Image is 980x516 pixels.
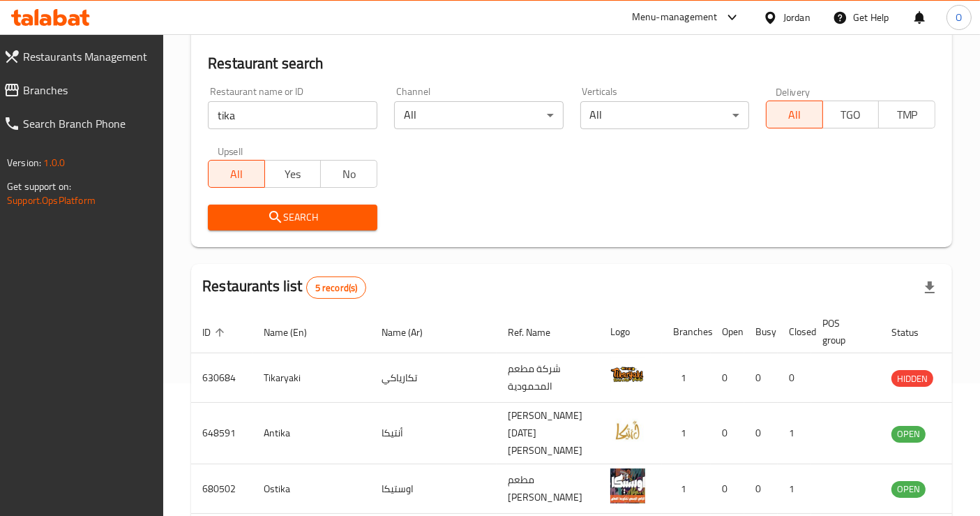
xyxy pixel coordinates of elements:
[320,160,377,188] button: No
[610,357,645,392] img: Tikaryaki
[252,403,370,464] td: Antika
[7,154,41,172] span: Version:
[878,101,935,128] button: TMP
[326,164,372,184] span: No
[43,154,65,172] span: 1.0.0
[208,101,377,129] input: Search for restaurant name or ID..
[202,276,366,299] h2: Restaurants list
[766,101,823,128] button: All
[497,464,599,514] td: مطعم [PERSON_NAME]
[778,403,811,464] td: 1
[7,191,96,209] a: Support.OpsPlatform
[264,160,322,188] button: Yes
[778,353,811,403] td: 0
[264,324,325,341] span: Name (En)
[776,87,811,96] label: Delivery
[662,311,711,353] th: Branches
[271,164,316,184] span: Yes
[711,464,744,514] td: 0
[382,324,441,341] span: Name (Ar)
[252,353,370,403] td: Tikaryaki
[662,353,711,403] td: 1
[599,311,662,353] th: Logo
[711,353,744,403] td: 0
[610,469,645,503] img: Ostika
[23,48,153,65] span: Restaurants Management
[744,353,778,403] td: 0
[891,371,933,387] span: HIDDEN
[191,353,252,403] td: 630684
[191,464,252,514] td: 680502
[891,370,933,387] div: HIDDEN
[891,481,926,497] span: OPEN
[370,403,497,464] td: أنتيكا
[208,53,935,74] h2: Restaurant search
[772,105,817,125] span: All
[219,209,366,226] span: Search
[662,403,711,464] td: 1
[218,146,243,156] label: Upsell
[370,353,497,403] td: تكارياكي
[23,115,153,132] span: Search Branch Phone
[884,105,930,125] span: TMP
[306,277,367,299] div: Total records count
[191,403,252,464] td: 648591
[829,105,874,125] span: TGO
[307,281,366,295] span: 5 record(s)
[662,464,711,514] td: 1
[778,311,811,353] th: Closed
[580,101,750,129] div: All
[744,464,778,514] td: 0
[711,311,744,353] th: Open
[497,403,599,464] td: [PERSON_NAME] [DATE][PERSON_NAME]
[778,464,811,514] td: 1
[394,101,564,129] div: All
[711,403,744,464] td: 0
[208,205,377,230] button: Search
[370,464,497,514] td: اوستيكا
[252,464,370,514] td: Ostika
[7,177,71,196] span: Get support on:
[822,315,864,348] span: POS group
[891,426,926,442] span: OPEN
[508,324,568,341] span: Ref. Name
[632,9,718,26] div: Menu-management
[783,10,811,25] div: Jordan
[202,324,229,341] span: ID
[497,353,599,403] td: شركة مطعم المحمودية
[208,160,265,188] button: All
[891,426,926,443] div: OPEN
[891,324,937,341] span: Status
[744,403,778,464] td: 0
[822,101,880,128] button: TGO
[23,82,153,98] span: Branches
[214,164,259,184] span: All
[744,311,778,353] th: Busy
[956,10,962,25] span: O
[610,413,645,448] img: Antika
[913,271,947,304] div: Export file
